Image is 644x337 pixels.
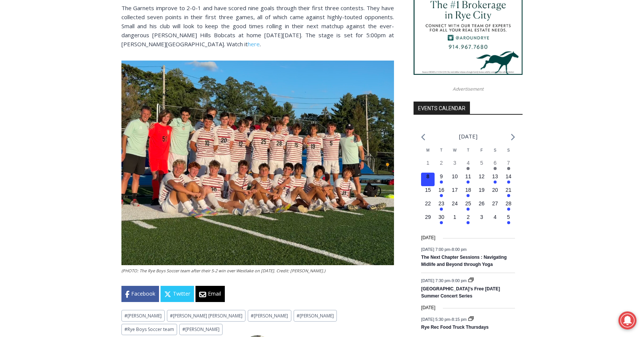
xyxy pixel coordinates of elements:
[179,324,223,335] a: #[PERSON_NAME]
[248,310,291,322] a: #[PERSON_NAME]
[479,200,485,206] time: 26
[124,326,127,332] span: #
[440,221,443,224] em: Has events
[479,173,485,179] time: 12
[448,213,462,227] button: 1
[421,325,488,331] a: Rye Rec Food Truck Thursdays
[488,213,502,227] button: 4
[121,310,165,322] a: #[PERSON_NAME]
[440,181,443,184] em: Has events
[425,187,431,193] time: 15
[467,221,470,224] em: Has events
[492,200,498,206] time: 27
[161,286,194,302] a: Twitter
[421,286,500,299] a: [GEOGRAPHIC_DATA]’s Free [DATE] Summer Concert Series
[507,194,510,197] em: Has events
[421,255,506,268] a: The Next Chapter Sessions : Navigating Midlife and Beyond through Yoga
[453,148,456,152] span: W
[421,213,435,227] button: 29
[421,278,450,283] span: [DATE] 7:30 pm
[251,313,254,319] span: #
[421,317,468,321] time: -
[467,208,470,211] em: Has events
[467,148,469,152] span: T
[435,200,448,213] button: 23 Has events
[459,131,477,141] li: [DATE]
[462,213,475,227] button: 2 Has events
[448,200,462,213] button: 24
[502,200,515,213] button: 28 Has events
[294,310,337,322] a: #[PERSON_NAME]
[181,73,364,94] a: Intern @ [DOMAIN_NAME]
[507,214,510,220] time: 5
[494,160,497,166] time: 6
[502,213,515,227] button: 5 Has events
[421,304,435,311] time: [DATE]
[506,187,512,193] time: 21
[507,167,510,170] em: Has events
[467,167,470,170] em: Has events
[445,85,491,93] span: Advertisement
[421,278,468,283] time: -
[438,187,444,193] time: 16
[197,75,349,92] span: Intern @ [DOMAIN_NAME]
[488,186,502,200] button: 20
[425,200,431,206] time: 22
[297,313,300,319] span: #
[467,160,470,166] time: 4
[475,147,488,159] div: Friday
[121,61,394,265] img: (PHOTO: The Rye Boys Soccer team after their 5-2 win over Westlake on September 8, 2025. Credit: ...
[452,247,467,251] span: 8:00 pm
[488,159,502,173] button: 6 Has events
[421,234,435,241] time: [DATE]
[440,148,442,152] span: T
[465,200,471,206] time: 25
[426,173,429,179] time: 8
[421,186,435,200] button: 15
[421,317,450,321] span: [DATE] 5:30 pm
[507,148,510,152] span: S
[121,324,177,335] a: #Rye Boys Soccer team
[492,187,498,193] time: 20
[121,286,159,302] a: Facebook
[467,214,470,220] time: 2
[121,3,394,49] p: The Garnets improve to 2-0-1 and have scored nine goals through their first three contests. They ...
[124,313,127,319] span: #
[467,194,470,197] em: Has events
[440,194,443,197] em: Has events
[494,181,497,184] em: Has events
[421,247,450,251] span: [DATE] 7:00 pm
[421,159,435,173] button: 1
[438,214,444,220] time: 30
[502,186,515,200] button: 21 Has events
[421,147,435,159] div: Monday
[435,173,448,186] button: 9 Has events
[190,0,355,73] div: "The first chef I interviewed talked about coming to [GEOGRAPHIC_DATA] from [GEOGRAPHIC_DATA] in ...
[480,214,483,220] time: 3
[465,173,471,179] time: 11
[421,173,435,186] button: 8
[453,160,456,166] time: 3
[440,208,443,211] em: Has events
[475,173,488,186] button: 12
[507,208,510,211] em: Has events
[507,221,510,224] em: Has events
[448,173,462,186] button: 10
[167,310,245,322] a: #[PERSON_NAME] [PERSON_NAME]
[494,214,497,220] time: 4
[480,148,483,152] span: F
[448,147,462,159] div: Wednesday
[462,173,475,186] button: 11 Has events
[488,173,502,186] button: 13 Has events
[421,134,425,141] a: Previous month
[452,317,467,321] span: 8:15 pm
[475,159,488,173] button: 5
[425,214,431,220] time: 29
[438,200,444,206] time: 23
[182,326,185,332] span: #
[452,278,467,283] span: 9:00 pm
[121,267,394,274] figcaption: (PHOTO: The Rye Boys Soccer team after their 5-2 win over Westlake on [DATE]. Credit: [PERSON_NAM...
[440,160,443,166] time: 2
[494,148,496,152] span: S
[453,214,456,220] time: 1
